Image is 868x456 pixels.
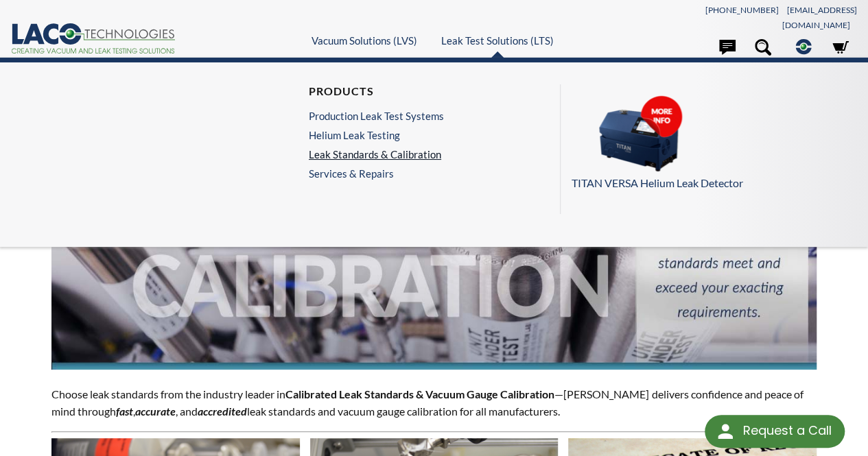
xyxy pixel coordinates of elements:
img: Menu_Pods_TV.png [572,95,709,172]
a: Search [751,39,775,69]
a: Leak Standards & Calibration [309,148,444,160]
p: TITAN VERSA Helium Leak Detector [572,174,851,192]
strong: Calibrated Leak Standards & Vacuum Gauge Calibration [285,387,554,400]
a: Vacuum Solutions (LVS) [312,34,417,47]
a: Helium Leak Testing [309,129,444,141]
span: Corporate [784,56,822,69]
img: round button [714,420,736,442]
a: Store [831,39,850,69]
a: Contact [713,39,742,69]
a: Production Leak Test Systems [309,110,444,122]
div: Request a Call [705,415,845,448]
p: Choose leak standards from the industry leader in —[PERSON_NAME] delivers confidence and peace of... [51,385,817,420]
img: Leak Standards & Calibration header [51,160,817,370]
strong: accurate [135,405,176,418]
a: [PHONE_NUMBER] [705,5,779,15]
h4: Products [309,84,444,99]
em: fast [116,405,133,418]
div: Request a Call [742,415,831,446]
a: TITAN VERSA Helium Leak Detector [572,95,851,192]
a: [EMAIL_ADDRESS][DOMAIN_NAME] [782,5,857,30]
a: Leak Test Solutions (LTS) [441,34,554,47]
a: Services & Repairs [309,167,451,180]
em: accredited [198,405,247,418]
